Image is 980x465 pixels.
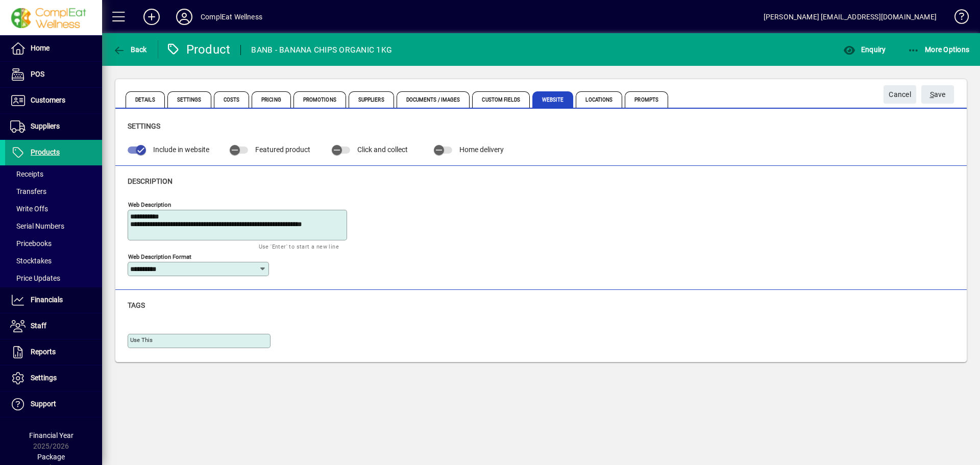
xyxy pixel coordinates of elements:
[5,36,102,61] a: Home
[126,91,165,108] span: Details
[31,374,57,382] span: Settings
[905,40,972,59] button: More Options
[31,400,56,408] span: Support
[5,235,102,252] a: Pricebooks
[5,287,102,313] a: Financials
[841,40,888,59] button: Enquiry
[31,44,50,52] span: Home
[166,41,231,58] div: Product
[921,85,954,104] button: Save
[884,85,916,104] button: Cancel
[5,313,102,339] a: Staff
[349,91,394,108] span: Suppliers
[128,253,191,260] mat-label: Web Description Format
[908,45,970,54] span: More Options
[214,91,250,108] span: Costs
[113,45,147,54] span: Back
[930,86,946,103] span: ave
[102,40,158,59] app-page-header-button: Back
[10,222,64,230] span: Serial Numbers
[168,8,201,26] button: Profile
[5,88,102,113] a: Customers
[10,239,52,248] span: Pricebooks
[293,91,346,108] span: Promotions
[201,9,262,25] div: ComplEat Wellness
[10,257,52,265] span: Stocktakes
[10,205,48,213] span: Write Offs
[5,365,102,391] a: Settings
[472,91,529,108] span: Custom Fields
[31,70,44,78] span: POS
[5,391,102,417] a: Support
[10,274,60,282] span: Price Updates
[357,145,408,154] span: Click and collect
[128,301,145,309] span: Tags
[5,200,102,217] a: Write Offs
[110,40,150,59] button: Back
[29,431,73,439] span: Financial Year
[37,453,65,461] span: Package
[167,91,211,108] span: Settings
[930,90,934,99] span: S
[135,8,168,26] button: Add
[5,62,102,87] a: POS
[31,322,46,330] span: Staff
[31,122,60,130] span: Suppliers
[5,270,102,287] a: Price Updates
[31,348,56,356] span: Reports
[764,9,937,25] div: [PERSON_NAME] [EMAIL_ADDRESS][DOMAIN_NAME]
[255,145,310,154] span: Featured product
[5,183,102,200] a: Transfers
[397,91,470,108] span: Documents / Images
[128,201,171,208] mat-label: Web Description
[843,45,886,54] span: Enquiry
[128,177,173,185] span: Description
[889,86,911,103] span: Cancel
[5,339,102,365] a: Reports
[31,148,60,156] span: Products
[5,165,102,183] a: Receipts
[153,145,209,154] span: Include in website
[459,145,504,154] span: Home delivery
[10,187,46,195] span: Transfers
[251,42,392,58] div: BANB - BANANA CHIPS ORGANIC 1KG
[5,252,102,270] a: Stocktakes
[128,122,160,130] span: Settings
[130,336,153,344] mat-label: Use This
[625,91,668,108] span: Prompts
[259,240,339,252] mat-hint: Use 'Enter' to start a new line
[252,91,291,108] span: Pricing
[532,91,574,108] span: Website
[947,2,967,35] a: Knowledge Base
[576,91,622,108] span: Locations
[5,217,102,235] a: Serial Numbers
[31,296,63,304] span: Financials
[5,114,102,139] a: Suppliers
[10,170,43,178] span: Receipts
[31,96,65,104] span: Customers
